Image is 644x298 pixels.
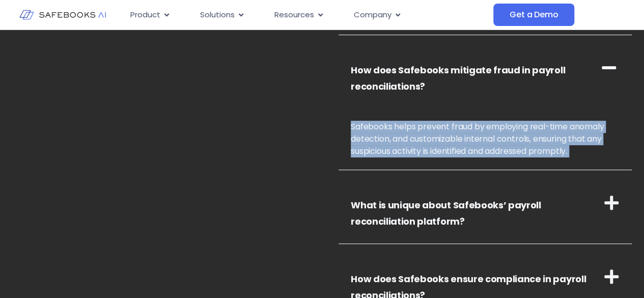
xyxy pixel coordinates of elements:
span: Resources [274,9,314,21]
span: Company [354,9,391,21]
a: How does Safebooks mitigate fraud in payroll reconciliations? [351,64,565,93]
span: Solutions [200,9,235,21]
span: Safebooks helps prevent fraud by employing real-time anomaly detection, and customizable internal... [351,121,604,157]
a: Get a Demo [493,4,574,26]
h3: What is unique about Safebooks’ payroll reconciliation platform? [339,178,632,244]
h3: How does Safebooks mitigate fraud in payroll reconciliations? [339,43,632,109]
div: Menu Toggle [122,5,493,25]
nav: Menu [122,5,493,25]
a: What is unique about Safebooks’ payroll reconciliation platform? [351,199,541,228]
div: How does Safebooks mitigate fraud in payroll reconciliations? [339,109,632,170]
span: Product [130,9,160,21]
span: Get a Demo [510,10,558,20]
